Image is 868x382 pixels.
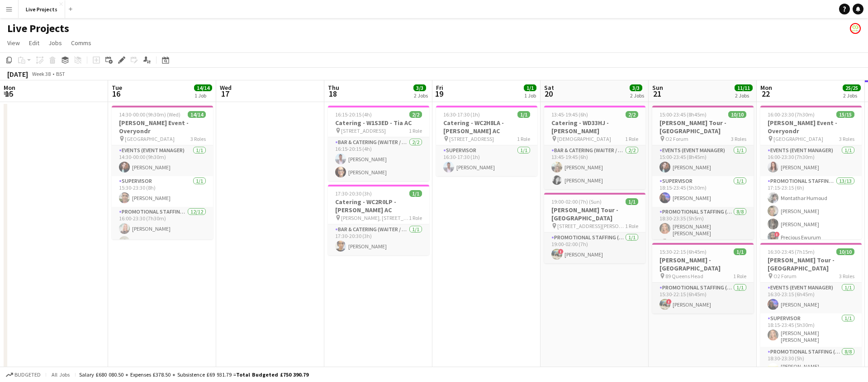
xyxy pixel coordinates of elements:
app-card-role: Events (Event Manager)1/114:30-00:00 (9h30m)[PERSON_NAME] [112,145,213,176]
h3: Catering - WC2R0LP - [PERSON_NAME] AC [328,198,429,214]
app-job-card: 14:30-00:00 (9h30m) (Wed)14/14[PERSON_NAME] Event - Overyondr [GEOGRAPHIC_DATA]3 RolesEvents (Eve... [112,106,213,239]
span: 1/1 [734,248,746,255]
h3: [PERSON_NAME] Event - Overyondr [112,119,213,135]
span: 2/2 [626,111,638,118]
span: ! [666,299,672,304]
span: 14:30-00:00 (9h30m) (Wed) [119,111,180,118]
span: [STREET_ADDRESS][PERSON_NAME] [557,223,625,229]
span: 17 [218,89,232,99]
button: Live Projects [19,0,65,18]
h3: Catering - WD33HJ - [PERSON_NAME] [544,119,645,135]
span: 1/1 [409,190,422,197]
span: 21 [651,89,663,99]
a: Jobs [45,37,66,49]
span: 16 [110,89,122,99]
span: 14/14 [194,84,212,91]
span: 15:00-23:45 (8h45m) [659,111,707,118]
span: Sun [652,84,663,92]
span: 1/1 [517,111,530,118]
span: Thu [328,84,339,92]
span: [DEMOGRAPHIC_DATA] [557,135,611,142]
span: Budgeted [14,372,41,378]
span: 20 [543,89,554,99]
app-job-card: 17:30-20:30 (3h)1/1Catering - WC2R0LP - [PERSON_NAME] AC [PERSON_NAME], [STREET_ADDRESS]1 RoleBar... [328,185,429,255]
div: Salary £680 080.50 + Expenses £378.50 + Subsistence £69 931.79 = [79,371,308,378]
span: 13:45-19:45 (6h) [551,111,588,118]
app-card-role: Supervisor1/118:15-23:45 (5h30m)[PERSON_NAME] [PERSON_NAME] [760,313,862,347]
span: ! [558,249,564,254]
h3: Catering - WC2H8LA - [PERSON_NAME] AC [436,119,537,135]
div: 16:15-20:15 (4h)2/2Catering - W1S3ED - Tia AC [STREET_ADDRESS]1 RoleBar & Catering (Waiter / wait... [328,106,429,181]
app-job-card: 16:30-17:30 (1h)1/1Catering - WC2H8LA - [PERSON_NAME] AC [STREET_ADDRESS]1 RoleSupervisor1/116:30... [436,106,537,176]
div: 2 Jobs [735,92,752,99]
span: Jobs [48,39,62,47]
div: [DATE] [7,70,28,79]
span: 19 [435,89,443,99]
a: Comms [67,37,95,49]
span: All jobs [50,371,71,378]
span: Edit [29,39,39,47]
span: 3/3 [413,84,426,91]
span: [PERSON_NAME], [STREET_ADDRESS] [341,214,409,221]
span: 25/25 [843,84,861,91]
span: Total Budgeted £750 390.79 [236,371,308,378]
h3: Catering - W1S3ED - Tia AC [328,119,429,127]
button: Budgeted [5,370,42,380]
div: 16:00-23:30 (7h30m)15/15[PERSON_NAME] Event - Overyondr [GEOGRAPHIC_DATA]3 RolesEvents (Event Man... [760,106,862,239]
span: 2/2 [409,111,422,118]
span: 14/14 [188,111,206,118]
app-card-role: Bar & Catering (Waiter / waitress)1/117:30-20:30 (3h)[PERSON_NAME] [328,224,429,255]
app-card-role: Bar & Catering (Waiter / waitress)2/216:15-20:15 (4h)[PERSON_NAME][PERSON_NAME] [328,137,429,181]
h3: [PERSON_NAME] Event - Overyondr [760,119,862,135]
app-job-card: 15:00-23:45 (8h45m)10/10[PERSON_NAME] Tour - [GEOGRAPHIC_DATA] O2 Forum3 RolesEvents (Event Manag... [652,106,754,239]
span: [STREET_ADDRESS] [341,127,386,134]
span: 1/1 [626,198,638,205]
app-card-role: Promotional Staffing (Exhibition Host)8/818:30-23:35 (5h5m)[PERSON_NAME] [PERSON_NAME] [652,207,754,335]
span: Mon [760,84,772,92]
span: 16:30-17:30 (1h) [443,111,480,118]
span: ! [774,232,780,237]
span: 19:00-02:00 (7h) (Sun) [551,198,602,205]
div: 2 Jobs [630,92,644,99]
span: 11/11 [735,84,753,91]
span: 17:30-20:30 (3h) [335,190,372,197]
span: [GEOGRAPHIC_DATA] [773,135,823,142]
span: 16:30-23:45 (7h15m) [768,248,815,255]
div: 2 Jobs [843,92,860,99]
h3: [PERSON_NAME] Tour - [GEOGRAPHIC_DATA] [544,206,645,222]
app-job-card: 19:00-02:00 (7h) (Sun)1/1[PERSON_NAME] Tour - [GEOGRAPHIC_DATA] [STREET_ADDRESS][PERSON_NAME]1 Ro... [544,193,645,263]
app-card-role: Promotional Staffing (Exhibition Host)1/115:30-22:15 (6h45m)![PERSON_NAME] [652,283,754,313]
span: 16:00-23:30 (7h30m) [768,111,815,118]
span: 3 Roles [839,273,854,280]
span: [GEOGRAPHIC_DATA] [125,135,175,142]
h3: [PERSON_NAME] Tour - [GEOGRAPHIC_DATA] [760,256,862,272]
h1: Live Projects [7,22,69,35]
app-job-card: 16:30-23:45 (7h15m)10/10[PERSON_NAME] Tour - [GEOGRAPHIC_DATA] O2 Forum3 RolesEvents (Event Manag... [760,243,862,377]
span: View [7,39,20,47]
span: 1 Role [625,135,638,142]
span: 15/15 [836,111,854,118]
app-card-role: Promotional Staffing (Exhibition Host)1/119:00-02:00 (7h)![PERSON_NAME] [544,233,645,263]
span: 89 Queens Head [665,273,703,280]
span: 1 Role [625,223,638,229]
h3: [PERSON_NAME] - [GEOGRAPHIC_DATA] [652,256,754,272]
h3: [PERSON_NAME] Tour - [GEOGRAPHIC_DATA] [652,119,754,135]
span: 3/3 [630,84,642,91]
app-card-role: Promotional Staffing (Exhibition Host)12/1216:00-23:30 (7h30m)[PERSON_NAME][PERSON_NAME] [112,207,213,382]
span: 1/1 [524,84,536,91]
span: 22 [759,89,772,99]
span: 15:30-22:15 (6h45m) [659,248,707,255]
app-job-card: 13:45-19:45 (6h)2/2Catering - WD33HJ - [PERSON_NAME] [DEMOGRAPHIC_DATA]1 RoleBar & Catering (Wait... [544,106,645,189]
div: 1 Job [524,92,536,99]
app-card-role: Events (Event Manager)1/116:00-23:30 (7h30m)[PERSON_NAME] [760,145,862,176]
span: 3 Roles [731,135,746,142]
span: 3 Roles [190,135,206,142]
span: O2 Forum [773,273,797,280]
app-card-role: Supervisor1/116:30-17:30 (1h)[PERSON_NAME] [436,145,537,176]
